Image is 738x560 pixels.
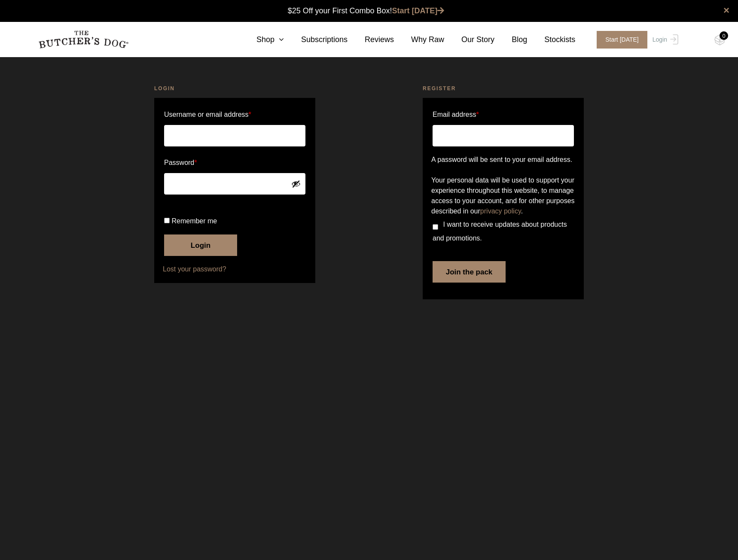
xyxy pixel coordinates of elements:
[164,234,237,256] button: Login
[431,155,575,165] p: A password will be sent to your email address.
[392,6,445,15] a: Start [DATE]
[394,34,444,46] a: Why Raw
[154,84,315,93] h2: Login
[444,34,494,46] a: Our Story
[433,224,438,230] input: I want to receive updates about products and promotions.
[164,108,305,122] label: Username or email address
[433,261,506,283] button: Join the pack
[348,34,394,46] a: Reviews
[650,31,678,49] a: Login
[480,207,521,215] a: privacy policy
[597,31,647,49] span: Start [DATE]
[720,31,728,40] div: 0
[431,175,575,216] p: Your personal data will be used to support your experience throughout this website, to manage acc...
[714,34,725,46] img: TBD_Cart-Empty.png
[494,34,527,46] a: Blog
[588,31,650,49] a: Start [DATE]
[291,179,301,189] button: Show password
[423,84,584,93] h2: Register
[433,108,479,122] label: Email address
[239,34,284,46] a: Shop
[723,5,729,15] a: close
[284,34,348,46] a: Subscriptions
[171,217,217,225] span: Remember me
[433,221,567,242] span: I want to receive updates about products and promotions.
[164,156,305,170] label: Password
[164,218,170,223] input: Remember me
[163,264,307,274] a: Lost your password?
[527,34,575,46] a: Stockists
